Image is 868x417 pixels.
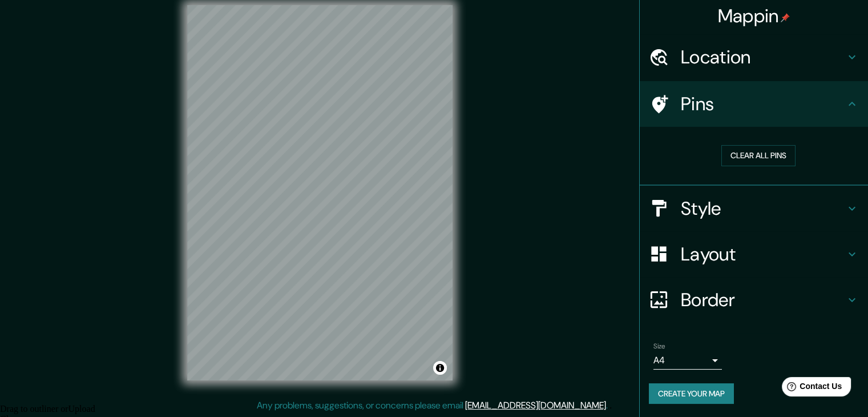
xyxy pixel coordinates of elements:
[640,81,868,127] div: Pins
[649,383,734,404] button: Create your map
[640,277,868,323] div: Border
[257,399,608,412] p: Any problems, suggestions, or concerns please email .
[653,341,665,351] label: Size
[681,46,845,69] h4: Location
[433,361,447,375] button: Toggle attribution
[781,13,790,22] img: pin-icon.png
[609,399,612,412] div: .
[718,5,790,27] h4: Mappin
[681,288,845,311] h4: Border
[653,351,722,370] div: A4
[640,34,868,80] div: Location
[68,404,95,414] span: Upload
[721,145,796,166] button: Clear all pins
[187,5,453,380] canvas: Map
[465,399,606,411] a: [EMAIL_ADDRESS][DOMAIN_NAME]
[640,231,868,277] div: Layout
[681,93,845,115] h4: Pins
[640,186,868,231] div: Style
[608,399,609,412] div: .
[766,372,855,404] iframe: Help widget launcher
[681,243,845,266] h4: Layout
[681,197,845,220] h4: Style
